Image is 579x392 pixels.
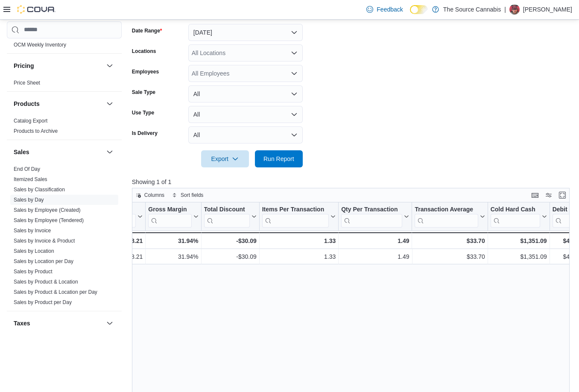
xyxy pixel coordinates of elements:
[509,4,520,15] div: Levi Tolman
[188,24,303,41] button: [DATE]
[443,4,501,15] p: The Source Cannabis
[14,279,78,285] a: Sales by Product & Location
[490,236,547,246] div: $1,351.09
[132,48,156,55] label: Locations
[291,50,298,56] button: Open list of options
[14,258,73,265] span: Sales by Location per Day
[415,236,485,246] div: $33.70
[14,176,47,182] a: Itemized Sales
[14,61,34,70] h3: Pricing
[415,205,478,214] div: Transaction Average
[14,248,54,254] a: Sales by Location
[14,80,40,86] a: Price Sheet
[14,268,53,275] span: Sales by Product
[204,205,249,214] div: Total Discount
[132,109,154,116] label: Use Type
[14,148,103,156] button: Sales
[96,236,143,246] div: $1,808.21
[14,42,66,48] a: OCM Weekly Inventory
[14,128,58,134] a: Products to Archive
[132,27,162,34] label: Date Range
[7,40,122,53] div: OCM
[341,205,402,214] div: Qty Per Transaction
[14,289,97,295] a: Sales by Product & Location per Day
[7,164,122,311] div: Sales
[14,186,65,193] span: Sales by Classification
[14,248,54,255] span: Sales by Location
[341,236,409,246] div: 1.49
[363,1,406,18] a: Feedback
[262,252,336,262] div: 1.33
[204,236,256,246] div: -$30.09
[7,78,122,91] div: Pricing
[530,190,540,200] button: Keyboard shortcuts
[491,252,547,262] div: $1,351.09
[14,148,29,156] h3: Sales
[144,192,164,199] span: Columns
[188,126,303,143] button: All
[201,150,249,167] button: Export
[14,258,73,264] a: Sales by Location per Day
[341,205,402,227] div: Qty Per Transaction
[14,99,103,108] button: Products
[14,278,78,285] span: Sales by Product & Location
[262,236,336,246] div: 1.33
[204,205,256,227] button: Total Discount
[14,217,84,223] a: Sales by Employee (Tendered)
[262,205,329,214] div: Items Per Transaction
[204,252,256,262] div: -$30.09
[262,205,336,227] button: Items Per Transaction
[341,205,409,227] button: Qty Per Transaction
[169,190,207,200] button: Sort fields
[96,205,136,214] div: Gross Profit
[14,176,47,183] span: Itemized Sales
[105,61,115,71] button: Pricing
[148,252,198,262] div: 31.94%
[14,289,97,295] span: Sales by Product & Location per Day
[557,190,567,200] button: Enter fullscreen
[14,166,40,173] span: End Of Day
[415,205,478,227] div: Transaction Average
[181,192,203,199] span: Sort fields
[14,299,72,306] span: Sales by Product per Day
[255,150,303,167] button: Run Report
[188,85,303,102] button: All
[14,319,30,328] h3: Taxes
[490,205,540,214] div: Cold Hard Cash
[105,99,115,109] button: Products
[14,79,40,86] span: Price Sheet
[415,252,485,262] div: $33.70
[504,4,506,15] p: |
[14,118,47,124] a: Catalog Export
[291,70,298,77] button: Open list of options
[14,217,84,224] span: Sales by Employee (Tendered)
[544,190,554,200] button: Display options
[14,269,53,275] a: Sales by Product
[490,205,540,227] div: Cold Hard Cash
[415,205,485,227] button: Transaction Average
[14,128,58,135] span: Products to Archive
[14,41,66,48] span: OCM Weekly Inventory
[7,116,122,140] div: Products
[132,89,155,96] label: Sale Type
[14,117,47,124] span: Catalog Export
[14,61,103,70] button: Pricing
[262,205,329,227] div: Items Per Transaction
[188,106,303,123] button: All
[148,205,198,227] button: Gross Margin
[14,227,51,234] span: Sales by Invoice
[14,238,75,244] a: Sales by Invoice & Product
[14,319,103,328] button: Taxes
[410,5,428,14] input: Dark Mode
[17,5,56,14] img: Cova
[14,187,65,193] a: Sales by Classification
[148,205,191,214] div: Gross Margin
[14,228,51,234] a: Sales by Invoice
[14,197,44,203] a: Sales by Day
[148,236,198,246] div: 31.94%
[14,207,81,214] span: Sales by Employee (Created)
[132,178,574,186] p: Showing 1 of 1
[96,252,143,262] div: $1,808.21
[377,5,403,14] span: Feedback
